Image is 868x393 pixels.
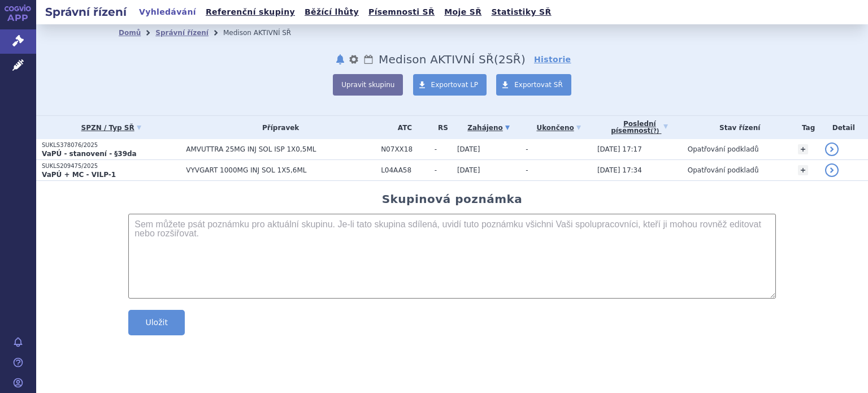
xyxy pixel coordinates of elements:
strong: VaPÚ - stanovení - §39da [42,150,137,158]
span: [DATE] [457,145,480,153]
span: N07XX18 [381,145,429,153]
span: [DATE] 17:17 [597,145,642,153]
span: - [526,145,528,153]
span: L04AA58 [381,166,429,174]
a: + [798,165,808,175]
a: Historie [534,54,571,65]
button: notifikace [335,53,346,66]
span: [DATE] [457,166,480,174]
th: Přípravek [180,116,375,139]
span: AMVUTTRA 25MG INJ SOL ISP 1X0,5ML [186,145,375,153]
abbr: (?) [650,128,659,135]
span: VYVGART 1000MG INJ SOL 1X5,6ML [186,166,375,174]
a: Ukončeno [526,120,592,136]
th: Tag [792,116,819,139]
button: Uložit [128,310,185,335]
a: Exportovat LP [413,74,487,96]
a: detail [825,142,839,156]
span: Exportovat LP [431,81,479,89]
a: Běžící lhůty [301,5,362,20]
a: SPZN / Typ SŘ [42,120,180,136]
a: Správní řízení [155,29,209,37]
a: Poslednípísemnost(?) [597,116,682,139]
button: nastavení [348,53,359,66]
a: Lhůty [363,53,374,66]
span: - [435,166,452,174]
a: Moje SŘ [441,5,485,20]
a: Domů [119,29,141,37]
span: Opatřování podkladů [688,145,759,153]
th: ATC [375,116,429,139]
span: - [526,166,528,174]
span: ( SŘ) [494,53,526,66]
span: Opatřování podkladů [688,166,759,174]
th: RS [429,116,452,139]
span: [DATE] 17:34 [597,166,642,174]
span: Exportovat SŘ [514,81,563,89]
a: Statistiky SŘ [488,5,554,20]
a: Vyhledávání [136,5,199,20]
p: SUKLS378076/2025 [42,141,180,149]
th: Stav řízení [682,116,792,139]
a: + [798,144,808,154]
li: Medison AKTIVNÍ SŘ [223,24,306,41]
a: Exportovat SŘ [496,74,571,96]
span: Medison AKTIVNÍ SŘ [379,53,494,66]
a: Písemnosti SŘ [365,5,438,20]
a: Zahájeno [457,120,520,136]
a: detail [825,163,839,177]
h2: Skupinová poznámka [382,192,523,206]
strong: VaPÚ + MC - VILP-1 [42,171,116,179]
a: Referenční skupiny [202,5,298,20]
h2: Správní řízení [36,4,136,20]
p: SUKLS209475/2025 [42,162,180,170]
span: - [435,145,452,153]
button: Upravit skupinu [333,74,403,96]
span: 2 [498,53,506,66]
th: Detail [819,116,868,139]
